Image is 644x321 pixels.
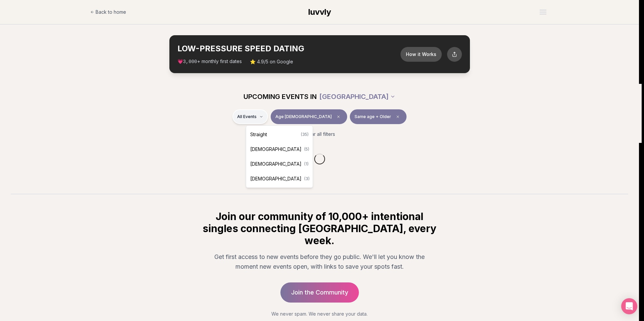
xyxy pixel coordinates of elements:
[304,147,309,152] span: ( 5 )
[250,146,302,153] span: [DEMOGRAPHIC_DATA]
[304,161,309,167] span: ( 1 )
[304,176,310,181] span: ( 3 )
[250,175,302,182] span: [DEMOGRAPHIC_DATA]
[250,131,267,138] span: Straight
[301,132,309,137] span: ( 35 )
[250,161,302,167] span: [DEMOGRAPHIC_DATA]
